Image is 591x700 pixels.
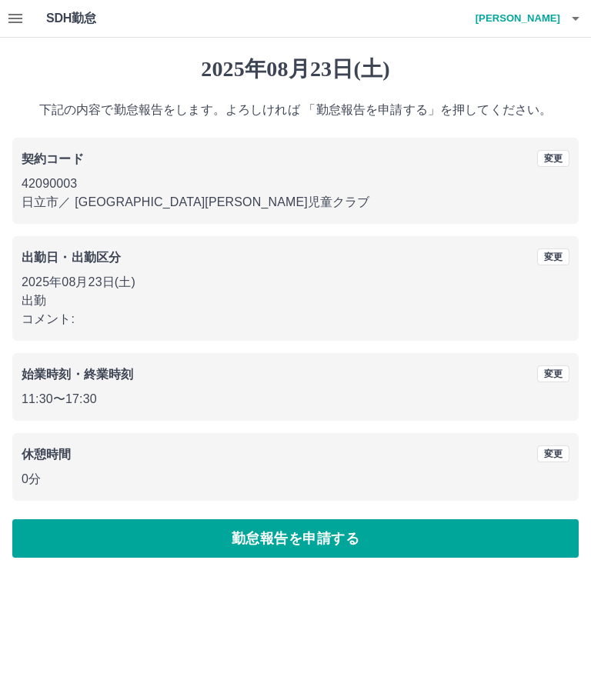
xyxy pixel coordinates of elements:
p: 2025年08月23日(土) [22,273,569,292]
b: 休憩時間 [22,448,72,461]
p: 日立市 ／ [GEOGRAPHIC_DATA][PERSON_NAME]児童クラブ [22,193,569,212]
p: コメント: [22,310,569,328]
b: 契約コード [22,152,84,165]
button: 変更 [537,150,569,167]
p: 下記の内容で勤怠報告をします。よろしければ 「勤怠報告を申請する」を押してください。 [12,101,579,119]
button: 変更 [537,365,569,382]
h1: 2025年08月23日(土) [12,56,579,82]
button: 勤怠報告を申請する [12,519,579,558]
p: 出勤 [22,292,569,310]
button: 変更 [537,248,569,265]
p: 11:30 〜 17:30 [22,390,569,408]
p: 42090003 [22,175,569,193]
p: 0分 [22,470,569,488]
button: 変更 [537,445,569,462]
b: 始業時刻・終業時刻 [22,368,133,381]
b: 出勤日・出勤区分 [22,251,121,264]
